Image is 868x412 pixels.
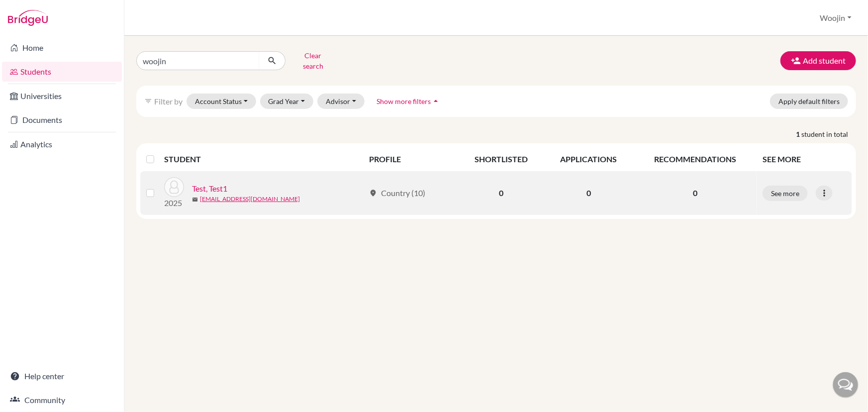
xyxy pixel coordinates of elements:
[286,48,341,74] button: Clear search
[757,147,852,171] th: SEE MORE
[136,51,260,70] input: Find student by name...
[187,94,256,109] button: Account Status
[164,197,184,209] p: 2025
[780,51,856,70] button: Add student
[363,147,459,171] th: PROFILE
[317,94,365,109] button: Advisor
[369,94,450,109] button: Show more filtersarrow_drop_up
[369,189,377,197] span: location_on
[459,171,544,215] td: 0
[2,390,122,410] a: Community
[154,97,183,106] span: Filter by
[2,110,122,130] a: Documents
[2,62,122,82] a: Students
[192,197,198,203] span: mail
[22,7,43,16] span: Help
[796,129,801,139] strong: 1
[2,86,122,106] a: Universities
[459,147,544,171] th: SHORTLISTED
[763,186,808,201] button: See more
[144,97,152,105] i: filter_list
[369,187,425,199] div: Country (10)
[164,147,363,171] th: STUDENT
[377,97,431,105] span: Show more filters
[544,147,633,171] th: APPLICATIONS
[260,94,314,109] button: Grad Year
[431,96,441,106] i: arrow_drop_up
[2,38,122,58] a: Home
[801,129,856,139] span: student in total
[192,183,227,195] a: Test, Test1
[770,94,848,109] button: Apply default filters
[2,366,122,386] a: Help center
[544,171,633,215] td: 0
[2,134,122,154] a: Analytics
[164,177,184,197] img: Test, Test1
[816,8,856,27] button: Woojin
[640,187,751,199] p: 0
[8,10,48,26] img: Bridge-U
[200,195,300,204] a: [EMAIL_ADDRESS][DOMAIN_NAME]
[634,147,757,171] th: RECOMMENDATIONS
